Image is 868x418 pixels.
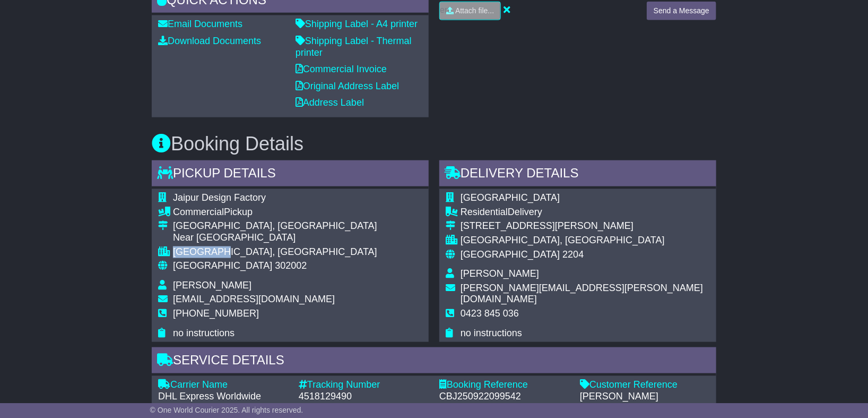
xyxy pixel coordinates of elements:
div: DHL Express Worldwide Import [158,391,288,414]
span: [PHONE_NUMBER] [173,308,259,319]
span: 302002 [275,260,307,271]
span: [GEOGRAPHIC_DATA] [461,249,560,260]
div: Customer Reference [580,379,710,391]
a: Download Documents [158,36,261,46]
div: Pickup Details [152,160,429,189]
div: [GEOGRAPHIC_DATA], [GEOGRAPHIC_DATA] [173,220,377,232]
div: Service Details [152,347,716,376]
div: Booking Reference [439,379,569,391]
span: Jaipur Design Factory [173,192,266,203]
h3: Booking Details [152,133,716,155]
button: Send a Message [647,2,716,20]
a: Original Address Label [296,81,399,91]
span: no instructions [461,328,522,338]
span: Residential [461,207,508,217]
div: Tracking Number [299,379,429,391]
div: Carrier Name [158,379,288,391]
a: Address Label [296,97,364,108]
a: Email Documents [158,19,242,29]
span: 0423 845 036 [461,308,519,319]
a: Shipping Label - A4 printer [296,19,418,29]
span: Commercial [173,207,224,217]
span: 2204 [562,249,584,260]
div: Pickup [173,207,377,218]
div: 4518129490 [299,391,429,403]
div: Delivery [461,207,710,218]
div: Near [GEOGRAPHIC_DATA] [173,232,377,244]
div: [GEOGRAPHIC_DATA], [GEOGRAPHIC_DATA] [173,246,377,258]
div: [STREET_ADDRESS][PERSON_NAME] [461,220,710,232]
span: [PERSON_NAME] [173,280,251,291]
span: [PERSON_NAME][EMAIL_ADDRESS][PERSON_NAME][DOMAIN_NAME] [461,283,703,305]
span: no instructions [173,328,235,338]
div: [PERSON_NAME] [PERSON_NAME] [580,391,710,414]
a: Commercial Invoice [296,64,387,74]
span: [GEOGRAPHIC_DATA] [173,260,272,271]
span: [PERSON_NAME] [461,268,539,279]
span: [GEOGRAPHIC_DATA] [461,192,560,203]
div: CBJ250922099542 [439,391,569,403]
div: [GEOGRAPHIC_DATA], [GEOGRAPHIC_DATA] [461,235,710,246]
div: Delivery Details [439,160,716,189]
span: © One World Courier 2025. All rights reserved. [150,406,303,414]
a: Shipping Label - Thermal printer [296,36,412,58]
span: [EMAIL_ADDRESS][DOMAIN_NAME] [173,294,335,304]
